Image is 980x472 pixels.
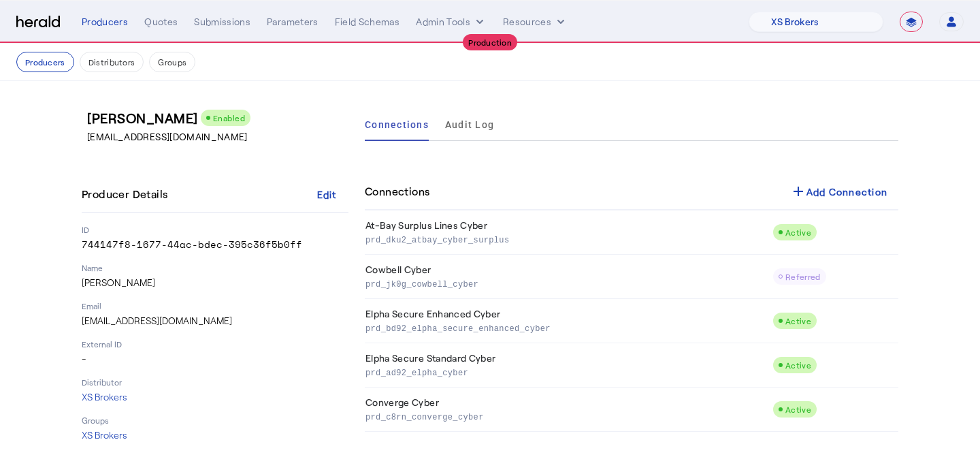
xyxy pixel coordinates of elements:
a: Audit Log [445,108,494,141]
td: Converge Cyber [365,388,772,432]
span: Audit Log [445,120,494,129]
p: prd_dku2_atbay_cyber_surplus [365,232,767,246]
td: Cowbell Cyber [365,255,772,299]
p: Email [82,300,348,311]
button: Groups [149,52,195,72]
span: Enabled [213,113,246,123]
p: - [82,352,348,366]
p: ID [82,224,348,235]
div: Parameters [267,15,318,29]
p: 744147f8-1677-44ac-bdec-395c36f5b0ff [82,238,348,251]
mat-icon: add [790,183,806,200]
p: Distributor [82,377,348,388]
div: Production [463,34,517,50]
div: Quotes [144,15,178,29]
p: prd_ad92_elpha_cyber [365,365,767,379]
p: External ID [82,339,348,349]
span: Active [785,405,811,414]
div: Edit [317,187,337,202]
button: Producers [16,52,74,72]
span: Active [785,227,811,237]
p: Name [82,262,348,273]
button: Add Connection [779,179,899,204]
p: prd_bd92_elpha_secure_enhanced_cyber [365,321,767,334]
td: Elpha Secure Standard Cyber [365,343,772,388]
span: Active [785,316,811,326]
h4: Connections [365,183,429,200]
h3: [PERSON_NAME] [87,108,354,127]
td: At-Bay Surplus Lines Cyber [365,210,772,255]
span: XS Brokers [82,429,127,441]
div: Add Connection [790,183,888,200]
span: Active [785,360,811,370]
p: [EMAIL_ADDRESS][DOMAIN_NAME] [87,130,354,144]
p: prd_jk0g_cowbell_cyber [365,277,767,290]
p: XS Brokers [82,390,348,404]
img: Herald Logo [16,16,60,29]
button: Distributors [80,52,144,72]
span: Referred [785,272,821,281]
h4: Producer Details [82,186,173,202]
p: prd_c8rn_converge_cyber [365,409,767,423]
p: Groups [82,415,348,426]
span: Connections [365,120,429,129]
td: Elpha Secure Enhanced Cyber [365,299,772,343]
a: Connections [365,108,429,141]
div: Field Schemas [335,15,400,29]
p: [EMAIL_ADDRESS][DOMAIN_NAME] [82,314,348,328]
p: [PERSON_NAME] [82,276,348,289]
button: Edit [305,182,348,206]
div: Producers [82,15,128,29]
button: internal dropdown menu [416,15,487,29]
div: Submissions [194,15,250,29]
button: Resources dropdown menu [503,15,568,29]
